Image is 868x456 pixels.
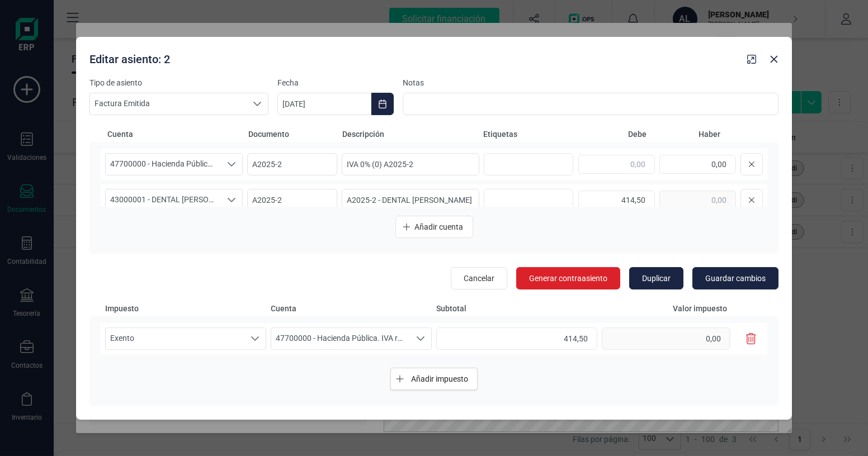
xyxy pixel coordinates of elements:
input: 0,00 [578,191,655,210]
input: 0,00 [659,155,736,174]
button: Duplicar [629,267,683,289]
div: Seleccione un porcentaje [244,328,266,349]
div: Seleccione una cuenta [221,189,242,211]
div: Seleccione una cuenta [221,154,242,175]
input: 0,00 [602,327,730,350]
input: 0,00 [436,327,597,350]
label: Tipo de asiento [89,77,268,88]
div: Editar asiento: 2 [85,47,743,67]
span: Duplicar [642,273,671,284]
button: Guardar cambios [692,267,779,289]
span: Debe [577,129,647,140]
label: Notas [403,77,779,88]
div: Seleccione una cuenta [410,328,431,349]
span: Añadir cuenta [415,221,464,232]
span: Etiquetas [483,129,573,140]
span: Exento [106,328,244,349]
span: 47700000 - Hacienda Pública. IVA repercutido [271,328,410,349]
button: Añadir cuenta [395,216,473,238]
button: Choose Date [371,93,394,115]
button: Cancelar [451,267,507,289]
span: Impuesto [105,303,266,314]
span: Cuenta [271,303,432,314]
input: 0,00 [578,155,655,174]
span: Haber [651,129,720,140]
span: Documento [248,129,338,140]
span: Generar contraasiento [529,273,607,284]
span: Valor impuesto [602,303,738,314]
span: Cuenta [107,129,244,140]
span: Descripción [342,129,479,140]
button: Generar contraasiento [516,267,620,289]
span: Cancelar [464,273,494,284]
span: Subtotal [436,303,597,314]
span: Añadir impuesto [411,373,468,384]
label: Fecha [277,77,394,88]
span: Factura Emitida [90,93,247,115]
input: 0,00 [659,191,736,210]
button: Añadir impuesto [390,368,478,390]
span: 43000001 - DENTAL [PERSON_NAME] [106,189,221,211]
span: Guardar cambios [705,273,766,284]
span: 47700000 - Hacienda Pública. IVA repercutido [106,154,221,175]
